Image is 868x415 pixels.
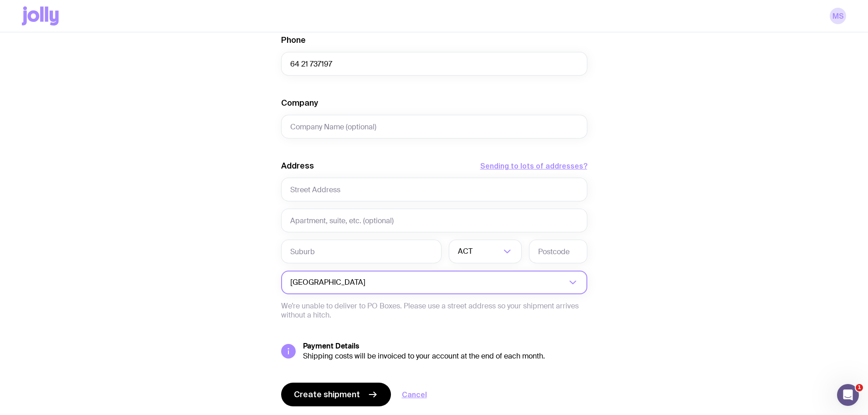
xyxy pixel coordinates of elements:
[281,271,587,294] div: Search for option
[458,240,474,263] span: ACT
[402,389,427,400] a: Cancel
[281,97,318,108] label: Company
[281,240,442,263] input: Suburb
[837,384,859,406] iframe: Intercom live chat
[294,389,360,400] span: Create shipment
[367,271,566,294] input: Search for option
[290,271,367,294] span: [GEOGRAPHIC_DATA]
[281,302,587,320] p: We’re unable to deliver to PO Boxes. Please use a street address so your shipment arrives without...
[449,240,522,263] div: Search for option
[830,8,846,24] a: MS
[303,342,587,351] h5: Payment Details
[281,52,587,76] input: 0400 123 456
[281,383,391,406] button: Create shipment
[281,115,587,138] input: Company Name (optional)
[281,35,306,46] label: Phone
[281,160,314,171] label: Address
[303,352,587,361] div: Shipping costs will be invoiced to your account at the end of each month.
[281,178,587,201] input: Street Address
[281,209,587,232] input: Apartment, suite, etc. (optional)
[529,240,587,263] input: Postcode
[474,240,501,263] input: Search for option
[856,384,863,391] span: 1
[480,160,587,171] button: Sending to lots of addresses?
